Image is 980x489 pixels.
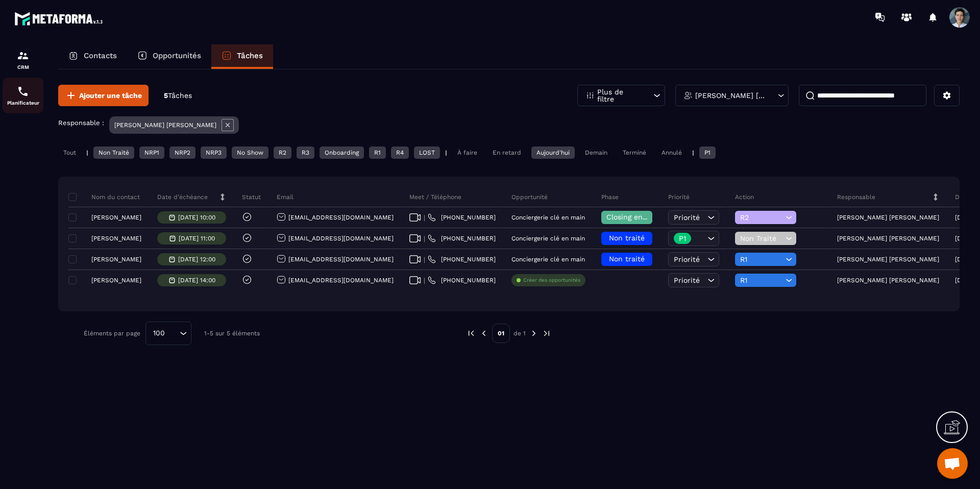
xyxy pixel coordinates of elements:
p: Email [277,193,293,201]
p: Statut [242,193,261,201]
span: R1 [740,276,783,284]
input: Search for option [168,328,177,339]
a: [PHONE_NUMBER] [428,234,496,242]
img: next [542,329,551,338]
span: Priorité [674,213,700,222]
span: Priorité [674,255,700,263]
p: [PERSON_NAME] [91,214,141,221]
p: Contacts [84,51,117,60]
p: 01 [492,324,510,343]
p: [PERSON_NAME] [PERSON_NAME] [837,235,939,242]
p: Conciergerie clé en main [511,214,585,221]
div: Aujourd'hui [531,146,575,159]
p: Planificateur [3,100,43,106]
div: No Show [232,146,268,159]
a: Opportunités [127,44,211,69]
p: [PERSON_NAME] [91,256,141,263]
div: À faire [452,146,482,159]
p: Responsable : [58,119,104,127]
span: | [424,235,425,242]
a: Contacts [58,44,127,69]
span: | [424,277,425,284]
p: [PERSON_NAME] [PERSON_NAME] [837,256,939,263]
span: R2 [740,213,783,222]
div: R4 [391,146,409,159]
p: P1 [679,235,686,242]
p: Tâches [237,51,263,60]
span: | [424,214,425,222]
p: | [445,149,447,156]
p: | [86,149,88,156]
span: Priorité [674,276,700,284]
img: prev [479,329,488,338]
p: [PERSON_NAME] [91,277,141,284]
div: P1 [699,146,716,159]
p: Plus de filtre [597,88,642,103]
p: Phase [601,193,619,201]
a: [PHONE_NUMBER] [428,255,496,263]
div: En retard [487,146,526,159]
div: Demain [580,146,612,159]
p: [DATE] 12:00 [178,256,215,263]
img: formation [17,50,29,62]
img: scheduler [17,85,29,97]
div: Ouvrir le chat [937,448,968,479]
img: logo [14,9,106,28]
div: Terminé [618,146,651,159]
span: | [424,256,425,263]
p: 5 [164,91,192,101]
p: de 1 [513,329,526,337]
p: [PERSON_NAME] [PERSON_NAME] [837,277,939,284]
div: Annulé [656,146,687,159]
p: CRM [3,64,43,70]
div: LOST [414,146,440,159]
div: Tout [58,146,81,159]
a: schedulerschedulerPlanificateur [3,78,43,113]
a: formationformationCRM [3,42,43,78]
span: Closing en cours [606,213,665,221]
p: Priorité [668,193,690,201]
button: Ajouter une tâche [58,85,149,106]
img: prev [467,329,476,338]
a: [PHONE_NUMBER] [428,276,496,284]
p: [PERSON_NAME] [PERSON_NAME] [837,214,939,221]
div: Onboarding [320,146,364,159]
p: Éléments par page [84,330,140,337]
div: R1 [369,146,386,159]
p: [DATE] 11:00 [179,235,215,242]
span: 100 [150,328,168,339]
span: Non traité [609,234,645,242]
div: NRP3 [201,146,227,159]
p: Conciergerie clé en main [511,256,585,263]
p: 1-5 sur 5 éléments [204,330,260,337]
span: Non traité [609,255,645,263]
div: Search for option [145,322,191,345]
p: Conciergerie clé en main [511,235,585,242]
p: Nom du contact [71,193,140,201]
div: R3 [297,146,314,159]
p: Opportunités [153,51,201,60]
p: Date d’échéance [157,193,208,201]
p: Opportunité [511,193,548,201]
span: R1 [740,255,783,263]
p: [PERSON_NAME] [91,235,141,242]
p: Créer des opportunités [523,277,580,284]
p: Action [735,193,754,201]
img: next [529,329,538,338]
p: [DATE] 10:00 [178,214,215,221]
span: Tâches [168,91,192,100]
p: [PERSON_NAME] [PERSON_NAME] [114,121,216,129]
div: NRP2 [169,146,195,159]
div: NRP1 [139,146,164,159]
p: [PERSON_NAME] [PERSON_NAME] [695,92,766,99]
div: Non Traité [93,146,134,159]
a: Tâches [211,44,273,69]
div: R2 [274,146,291,159]
p: [DATE] 14:00 [178,277,215,284]
a: [PHONE_NUMBER] [428,213,496,222]
p: Meet / Téléphone [409,193,461,201]
span: Ajouter une tâche [79,90,142,101]
p: Responsable [837,193,875,201]
p: | [692,149,694,156]
span: Non Traité [740,234,783,242]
